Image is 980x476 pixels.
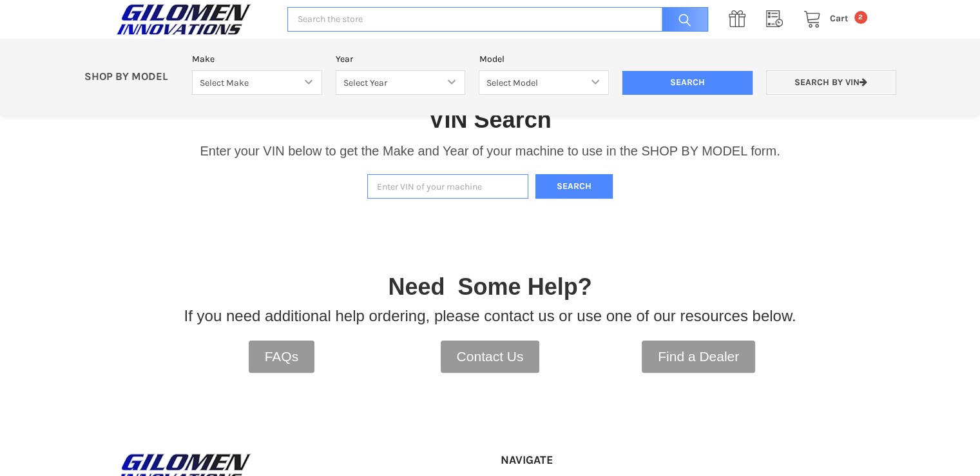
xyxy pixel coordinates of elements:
a: Find a Dealer [642,341,755,373]
input: Search [655,7,708,32]
span: 2 [854,11,867,24]
input: Enter VIN of your machine [367,174,528,199]
img: GILOMEN INNOVATIONS [113,3,255,35]
p: If you need additional help ordering, please contact us or use one of our resources below. [184,304,796,328]
a: FAQs [249,341,315,373]
h5: Navigate [501,453,609,468]
input: Search [622,71,753,95]
span: Cart [830,13,849,24]
p: Need Some Help? [388,270,591,304]
label: Year [336,52,466,66]
a: Cart 2 [796,11,867,27]
a: Search by VIN [766,70,896,95]
a: Contact Us [441,341,540,373]
p: Enter your VIN below to get the Make and Year of your machine to use in the SHOP BY MODEL form. [200,141,780,161]
p: SHOP BY MODEL [77,70,186,84]
button: Search [535,174,613,199]
label: Make [192,52,322,66]
label: Model [479,52,609,66]
h1: VIN Search [428,105,551,134]
input: Search the store [287,7,707,32]
a: GILOMEN INNOVATIONS [113,3,274,35]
